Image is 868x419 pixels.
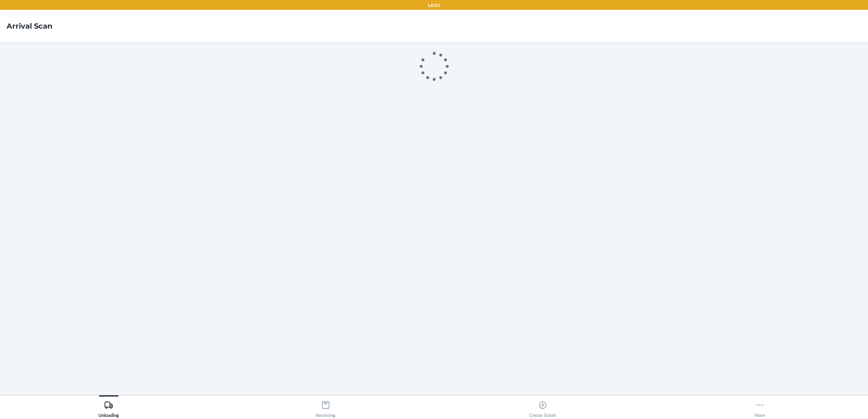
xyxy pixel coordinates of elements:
div: More [754,397,765,418]
p: LAX1 [428,2,440,9]
div: Create Ticket [529,397,556,418]
div: Unloading [98,397,119,418]
h4: Arrival Scan [7,21,52,31]
button: Create Ticket [434,395,651,418]
button: Receiving [217,395,434,418]
button: More [651,395,868,418]
div: Receiving [316,397,336,418]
